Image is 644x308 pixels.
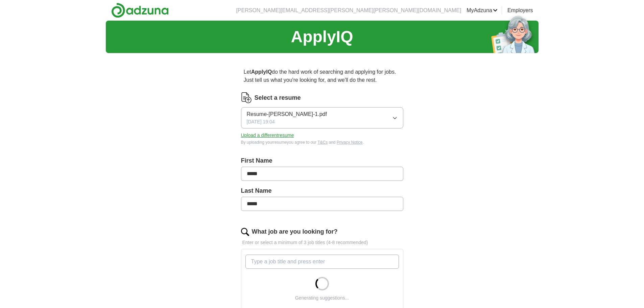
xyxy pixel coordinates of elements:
[255,93,301,102] label: Select a resume
[236,6,461,15] li: [PERSON_NAME][EMAIL_ADDRESS][PERSON_NAME][PERSON_NAME][DOMAIN_NAME]
[241,156,403,165] label: First Name
[251,69,272,75] strong: ApplyIQ
[467,6,498,15] a: MyAdzuna
[247,118,275,125] span: [DATE] 19:04
[295,294,349,302] div: Generating suggestions...
[247,110,327,118] span: Resume-[PERSON_NAME]-1.pdf
[241,139,403,145] div: By uploading your resume you agree to our and .
[241,228,249,236] img: search.png
[241,92,252,103] img: CV Icon
[291,25,353,49] h1: ApplyIQ
[241,239,403,246] p: Enter or select a minimum of 3 job titles (4-8 recommended)
[241,186,403,195] label: Last Name
[241,65,403,87] p: Let do the hard work of searching and applying for jobs. Just tell us what you're looking for, an...
[337,140,363,145] a: Privacy Notice
[111,3,169,18] img: Adzuna logo
[241,132,294,139] button: Upload a differentresume
[507,6,533,15] a: Employers
[317,140,328,145] a: T&Cs
[252,227,338,236] label: What job are you looking for?
[245,255,399,269] input: Type a job title and press enter
[241,107,403,128] button: Resume-[PERSON_NAME]-1.pdf[DATE] 19:04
